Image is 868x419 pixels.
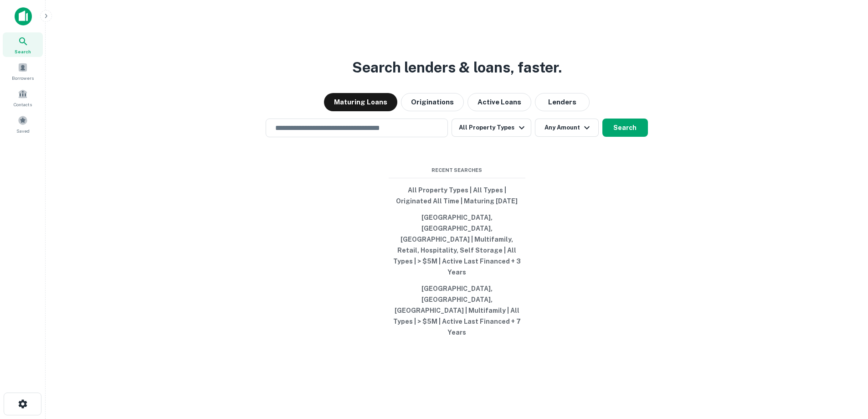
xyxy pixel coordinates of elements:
button: All Property Types [452,119,531,137]
button: Search [602,119,648,137]
button: Maturing Loans [324,93,397,111]
span: Borrowers [12,74,34,82]
span: Recent Searches [389,166,525,174]
button: Lenders [535,93,590,111]
button: All Property Types | All Types | Originated All Time | Maturing [DATE] [389,182,525,209]
button: [GEOGRAPHIC_DATA], [GEOGRAPHIC_DATA], [GEOGRAPHIC_DATA] | Multifamily, Retail, Hospitality, Self ... [389,209,525,280]
a: Contacts [3,85,43,110]
button: Originations [401,93,464,111]
span: Saved [16,127,30,134]
span: Contacts [14,101,32,108]
a: Borrowers [3,59,43,83]
button: Any Amount [535,119,599,137]
iframe: Chat Widget [822,346,868,390]
button: Active Loans [467,93,531,111]
img: capitalize-icon.png [15,7,32,26]
a: Saved [3,112,43,136]
button: [GEOGRAPHIC_DATA], [GEOGRAPHIC_DATA], [GEOGRAPHIC_DATA] | Multifamily | All Types | > $5M | Activ... [389,280,525,341]
a: Search [3,32,43,57]
h3: Search lenders & loans, faster. [352,57,562,78]
span: Search [15,48,31,55]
